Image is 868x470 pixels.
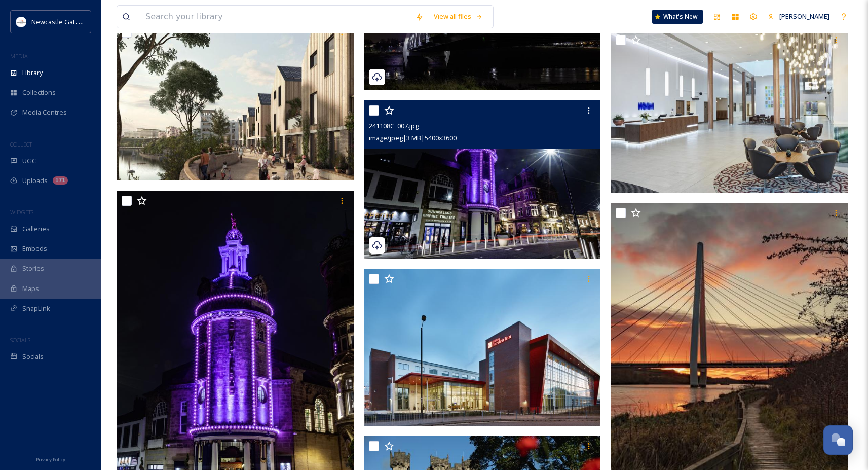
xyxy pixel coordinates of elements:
[22,68,43,78] span: Library
[369,133,457,142] span: image/jpeg | 3 MB | 5400 x 3600
[429,7,488,26] a: View all files
[22,264,44,273] span: Stories
[10,140,32,148] span: COLLECT
[364,269,603,425] img: Hilton Garden Hotel
[369,121,419,130] span: 241108C_007.jpg
[31,17,125,26] span: Newcastle Gateshead Initiative
[36,456,65,463] span: Privacy Policy
[611,30,850,193] img: Hilton Garden Inn Lobby
[22,156,36,166] span: UGC
[22,107,67,117] span: Media Centres
[36,453,65,465] a: Privacy Policy
[763,7,835,26] a: [PERSON_NAME]
[22,176,48,186] span: Uploads
[22,244,47,254] span: Embeds
[10,52,28,60] span: MEDIA
[22,304,50,313] span: SnapLink
[10,208,33,216] span: WIDGETS
[140,6,410,28] input: Search your library
[53,176,68,185] div: 171
[16,17,26,27] img: DqD9wEUd_400x400.jpg
[652,10,703,24] a: What's New
[10,336,30,344] span: SOCIALS
[364,100,601,259] img: 241108C_007.jpg
[117,22,354,180] img: Riverside Sunderland 3.jpg
[22,284,39,294] span: Maps
[22,224,50,234] span: Galleries
[22,88,56,97] span: Collections
[823,425,853,455] button: Open Chat
[779,12,829,21] span: [PERSON_NAME]
[22,352,44,361] span: Socials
